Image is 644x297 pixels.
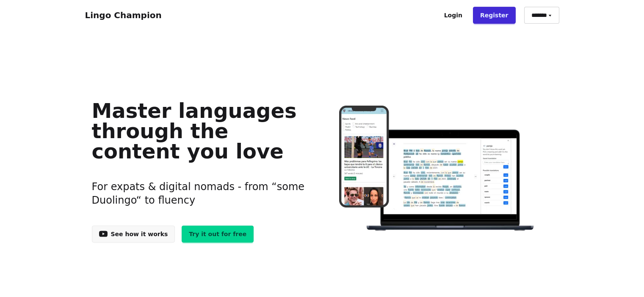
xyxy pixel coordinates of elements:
h1: Master languages through the content you love [92,101,309,161]
a: Register [473,7,516,24]
h3: For expats & digital nomads - from “some Duolingo“ to fluency [92,170,309,217]
a: Try it out for free [182,226,254,243]
img: Learn languages online [322,106,552,232]
a: Lingo Champion [85,10,162,20]
a: See how it works [92,226,175,243]
a: Login [437,7,470,24]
